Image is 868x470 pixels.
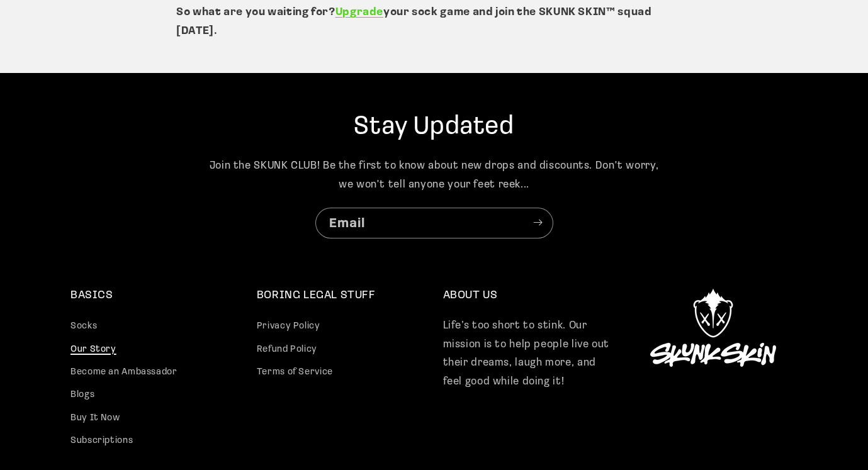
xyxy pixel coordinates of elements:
[203,157,665,194] p: Join the SKUNK CLUB! Be the first to know about new drops and discounts. Don't worry, we won't te...
[257,318,320,338] a: Privacy Policy
[257,361,333,384] a: Terms of Service
[70,361,178,384] a: Become an Ambassador
[257,338,317,361] a: Refund Policy
[443,316,612,391] p: Life’s too short to stink. Our mission is to help people live out their dreams, laugh more, and f...
[523,208,552,238] button: Subscribe
[70,407,120,430] a: Buy It Now
[70,338,116,361] a: Our Story
[335,7,383,18] a: Upgrade
[443,289,612,303] h2: ABOUT US
[70,430,133,452] a: Subscriptions
[650,289,776,367] img: Skunk Skin Logo
[70,384,94,406] a: Blogs
[176,7,651,36] strong: your sock game and join the SKUNK SKIN™ squad [DATE].
[70,318,97,338] a: Socks
[60,111,809,143] h2: Stay Updated
[176,7,335,18] strong: So what are you waiting for?
[70,289,239,303] h2: BASICS
[257,289,426,303] h2: BORING LEGAL STUFF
